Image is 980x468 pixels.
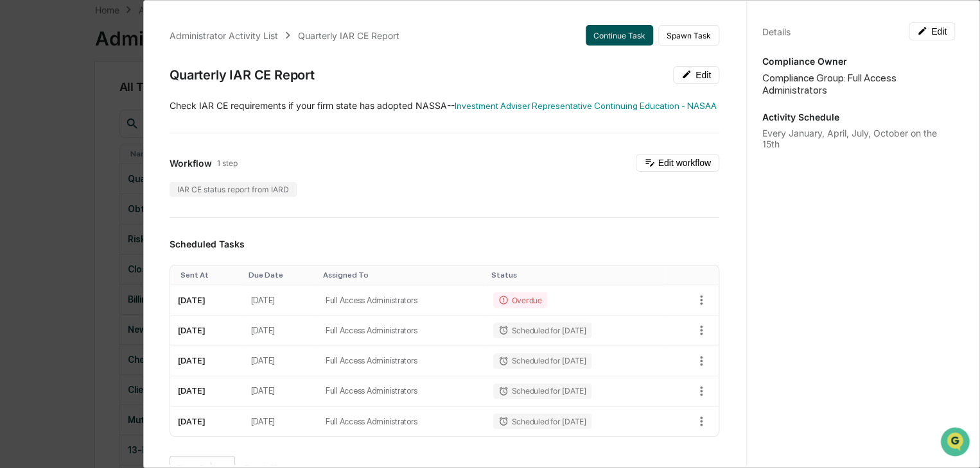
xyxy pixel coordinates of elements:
span: ​Check IAR CE requirements if your firm state has adopted NASSA-- [170,100,717,111]
td: [DATE] [170,315,243,346]
td: [DATE] [243,406,317,436]
span: Attestations [106,162,159,174]
td: Full Access Administrators [318,315,486,346]
button: Continue Task [586,25,653,46]
div: Toggle SortBy [248,271,312,280]
td: [DATE] [243,346,317,376]
div: Quarterly IAR CE Report [170,67,314,83]
td: Full Access Administrators [318,376,486,406]
button: Edit [673,66,719,84]
td: [DATE] [170,346,243,376]
span: Pylon [128,217,155,227]
span: Preclearance [26,162,83,174]
div: Scheduled for [DATE] [493,383,591,399]
div: Details [762,26,791,37]
button: Start new chat [218,102,234,117]
a: Powered byPylon [91,217,155,227]
button: Edit [909,22,955,40]
h3: Scheduled Tasks [170,238,719,249]
div: Scheduled for [DATE] [493,322,591,338]
td: [DATE] [170,376,243,406]
div: 🔎 [13,187,23,197]
button: Spawn Task [658,25,719,46]
div: 🗄️ [93,163,103,173]
div: Toggle SortBy [323,271,481,280]
div: 🖐️ [13,163,23,173]
div: Overdue [493,292,547,308]
div: Compliance Group: Full Access Administrators [762,72,955,96]
a: 🖐️Preclearance [8,156,88,180]
img: 1746055101610-c473b297-6a78-478c-a979-82029cc54cd1 [13,98,36,121]
iframe: Open customer support [939,426,974,460]
div: Quarterly IAR CE Report [297,30,399,41]
div: Scheduled for [DATE] [493,353,591,369]
a: Investment Adviser Representative Continuing Education - NASAA [455,101,717,111]
td: [DATE] [243,315,317,346]
td: [DATE] [243,376,317,406]
p: Activity Schedule [762,112,955,122]
span: Data Lookup [26,186,81,199]
div: We're available if you need us! [44,111,162,121]
td: Full Access Administrators [318,285,486,315]
p: How can we help? [13,27,234,47]
p: Compliance Owner [762,56,955,67]
td: [DATE] [170,406,243,436]
td: [DATE] [170,285,243,315]
div: Toggle SortBy [491,271,658,280]
td: [DATE] [243,285,317,315]
div: Toggle SortBy [180,271,238,280]
td: Full Access Administrators [318,346,486,376]
td: Full Access Administrators [318,406,486,436]
div: Every January, April, July, October on the 15th [762,128,955,149]
span: 1 step [217,158,238,168]
button: Edit workflow [636,154,719,172]
div: Scheduled for [DATE] [493,414,591,429]
span: Workflow [170,158,212,169]
a: 🔎Data Lookup [8,181,86,204]
div: Start new chat [44,98,211,111]
div: IAR CE status report from IARD [170,182,297,197]
div: Administrator Activity List [170,30,278,41]
a: 🗄️Attestations [88,156,164,180]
